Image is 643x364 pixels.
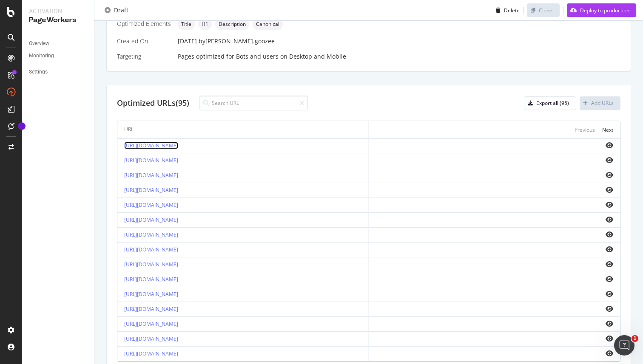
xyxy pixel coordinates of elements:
[29,68,88,76] a: Settings
[606,231,613,238] i: eye
[124,201,178,209] a: [URL][DOMAIN_NAME]
[124,261,178,268] a: [URL][DOMAIN_NAME]
[29,39,49,48] div: Overview
[606,276,613,282] i: eye
[606,350,613,357] i: eye
[29,39,88,48] a: Overview
[606,246,613,253] i: eye
[124,231,178,238] a: [URL][DOMAIN_NAME]
[606,186,613,193] i: eye
[580,96,620,110] button: Add URLs
[606,172,613,178] i: eye
[614,335,634,356] iframe: Intercom live chat
[202,22,208,27] span: H1
[124,142,178,149] a: [URL][DOMAIN_NAME]
[124,246,178,253] a: [URL][DOMAIN_NAME]
[29,68,48,76] div: Settings
[606,305,613,312] i: eye
[117,37,171,45] div: Created On
[539,6,552,14] div: Clone
[606,216,613,223] i: eye
[632,335,638,342] span: 1
[18,122,26,130] div: Tooltip anchor
[580,6,629,14] div: Deploy to production
[606,291,613,297] i: eye
[124,276,178,283] a: [URL][DOMAIN_NAME]
[567,3,636,17] button: Deploy to production
[289,52,346,61] div: Desktop and Mobile
[253,18,283,30] div: neutral label
[575,126,595,133] div: Previous
[181,22,191,27] span: Title
[606,142,613,149] i: eye
[124,157,178,164] a: [URL][DOMAIN_NAME]
[124,291,178,298] a: [URL][DOMAIN_NAME]
[215,18,249,30] div: neutral label
[124,335,178,342] a: [URL][DOMAIN_NAME]
[29,51,88,60] a: Monitoring
[606,335,613,342] i: eye
[117,20,171,28] div: Optimized Elements
[29,7,87,15] div: Activation
[524,96,576,110] button: Export all (95)
[606,201,613,208] i: eye
[199,37,275,45] div: by [PERSON_NAME].goozee
[591,99,614,107] div: Add URLs
[117,52,171,61] div: Targeting
[178,52,620,61] div: Pages optimized for on
[236,52,279,61] div: Bots and users
[29,15,87,25] div: PageWorkers
[114,6,128,14] div: Draft
[178,37,620,45] div: [DATE]
[606,320,613,327] i: eye
[124,172,178,179] a: [URL][DOMAIN_NAME]
[602,126,613,133] div: Next
[606,261,613,268] i: eye
[536,99,569,107] div: Export all (95)
[527,3,560,17] button: Clone
[492,3,520,17] button: Delete
[199,96,308,110] input: Search URL
[602,124,613,135] button: Next
[124,350,178,357] a: [URL][DOMAIN_NAME]
[117,98,189,109] div: Optimized URLs (95)
[178,18,195,30] div: neutral label
[124,126,134,133] div: URL
[29,51,54,60] div: Monitoring
[504,6,520,14] div: Delete
[256,22,279,27] span: Canonical
[124,216,178,223] a: [URL][DOMAIN_NAME]
[124,186,178,194] a: [URL][DOMAIN_NAME]
[606,157,613,164] i: eye
[219,22,246,27] span: Description
[124,320,178,327] a: [URL][DOMAIN_NAME]
[124,305,178,313] a: [URL][DOMAIN_NAME]
[575,124,595,135] button: Previous
[198,18,212,30] div: neutral label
